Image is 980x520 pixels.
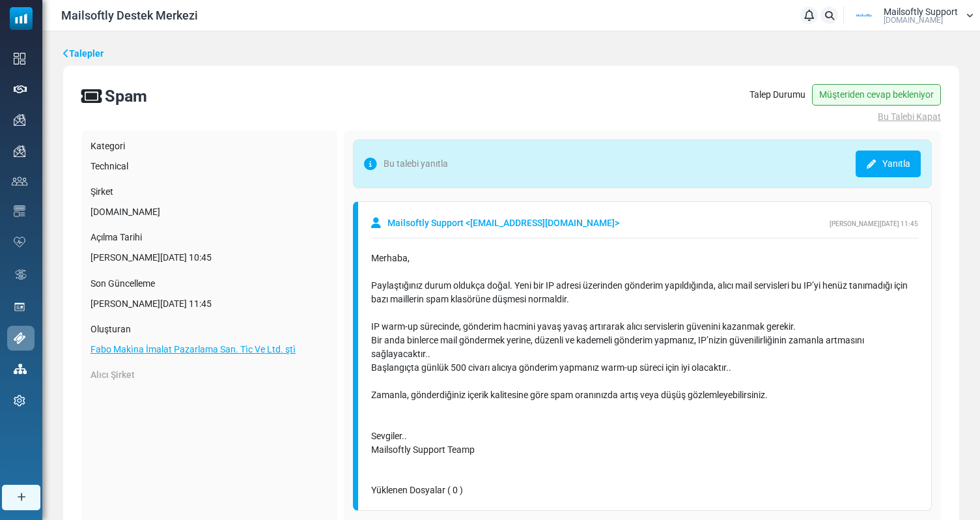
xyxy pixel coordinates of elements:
[14,145,25,157] img: campaigns-icon.png
[14,301,25,313] img: landing_pages.svg
[830,220,918,227] span: [PERSON_NAME][DATE] 11:45
[371,484,918,497] div: Yüklenen Dosyalar ( 0 )
[91,185,328,199] label: Şirket
[91,139,328,153] label: Kategori
[371,320,918,457] div: IP warm-up sürecinde, gönderim hacmini yavaş yavaş artırarak alıcı servislerin güvenini kazanmak ...
[856,151,921,177] a: Yanıtla
[884,7,958,16] span: Mailsoftly Support
[371,252,918,279] div: Merhaba,
[91,251,328,265] div: [PERSON_NAME][DATE] 10:45
[61,7,198,24] span: Mailsoftly Destek Merkezi
[14,332,25,344] img: support-icon-active.svg
[387,216,619,230] span: Mailsoftly Support < [EMAIL_ADDRESS][DOMAIN_NAME] >
[105,84,147,109] div: Spam
[91,160,328,173] div: Technical
[12,177,27,186] img: contacts-icon.svg
[848,6,973,25] a: User Logo Mailsoftly Support [DOMAIN_NAME]
[14,237,25,247] img: domain-health-icon.svg
[10,7,33,30] img: mailsoftly_icon_blue_white.svg
[812,84,941,106] span: Müşteriden cevap bekleniyor
[91,277,328,291] label: Son Güncelleme
[14,205,25,217] img: email-templates-icon.svg
[884,16,943,24] span: [DOMAIN_NAME]
[749,84,941,106] div: Talep Durumu
[371,279,918,320] div: Paylaştığınız durum oldukça doğal. Yeni bir IP adresi üzerinden gönderim yapıldığında, alıcı mail...
[364,151,448,177] span: Bu talebi yanıtla
[749,110,941,124] a: Bu Talebi Kapat
[91,368,135,382] label: Alıcı Şirket
[14,267,28,282] img: workflow.svg
[91,205,328,219] div: [DOMAIN_NAME]
[14,114,25,126] img: campaigns-icon.png
[14,395,25,407] img: settings-icon.svg
[91,231,328,244] label: Açılma Tarihi
[91,297,328,311] div: [PERSON_NAME][DATE] 11:45
[63,47,104,61] a: Talepler
[91,323,328,336] label: Oluşturan
[14,53,25,65] img: dashboard-icon.svg
[848,6,880,25] img: User Logo
[91,344,296,354] a: Fabo Maki̇na İmalat Pazarlama San. Ti̇c Ve Ltd. şti̇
